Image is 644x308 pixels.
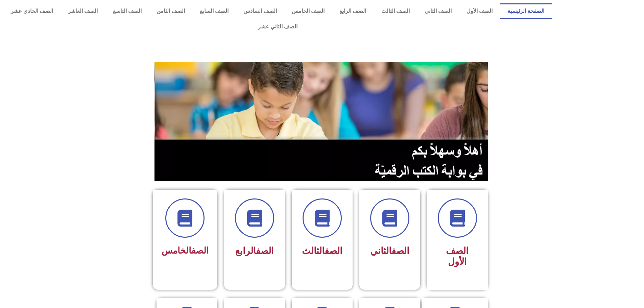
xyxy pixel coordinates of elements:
span: الرابع [235,245,274,256]
a: الصف الثاني عشر [3,19,552,34]
span: الثالث [302,245,342,256]
span: الصف الأول [446,245,469,267]
span: الخامس [162,245,209,256]
a: الصف الثامن [149,3,192,19]
a: الصف [391,245,409,256]
a: الصف الحادي عشر [3,3,61,19]
a: الصف [191,245,209,256]
a: الصف السابع [192,3,236,19]
a: الصف الخامس [284,3,332,19]
a: الصف الرابع [332,3,374,19]
a: الصف [325,245,342,256]
a: الصف السادس [236,3,284,19]
a: الصف الأول [459,3,500,19]
a: الصف [256,245,274,256]
a: الصفحة الرئيسية [500,3,552,19]
a: الصف التاسع [105,3,149,19]
a: الصف العاشر [61,3,105,19]
span: الثاني [370,245,409,256]
a: الصف الثالث [374,3,417,19]
a: الصف الثاني [417,3,459,19]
